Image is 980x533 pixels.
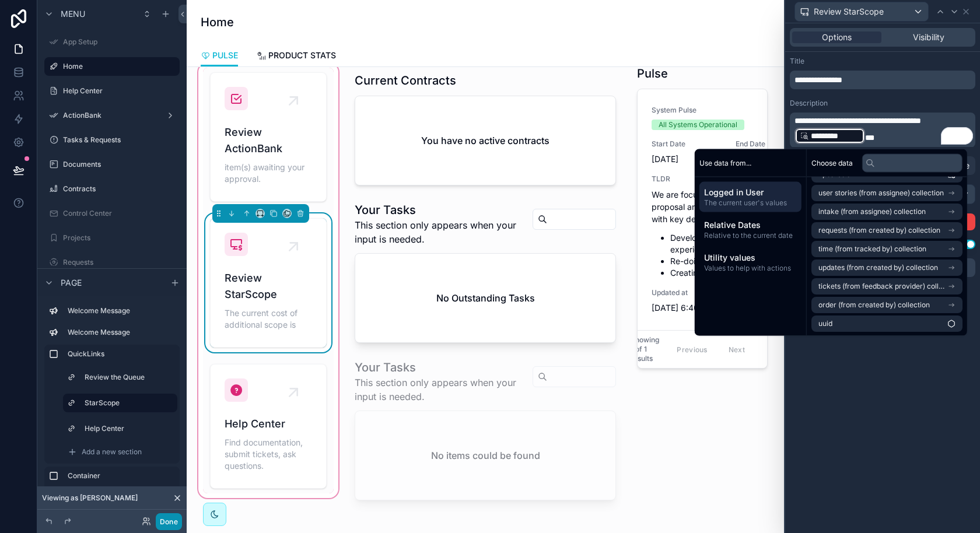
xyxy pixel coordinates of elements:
label: Review the Queue [85,373,173,382]
button: Review StarScope [794,2,929,22]
a: Review StarScopeThe current cost of additional scope is [211,219,326,347]
span: Relative Dates [704,219,797,231]
label: Documents [63,160,177,169]
div: scrollable content [790,113,975,147]
span: Viewing as [PERSON_NAME] [42,493,138,503]
a: Requests [44,253,180,272]
label: StarScope [85,398,168,408]
label: Title [790,57,804,66]
span: Logged in User [704,187,797,198]
h1: Home [201,14,234,30]
a: Documents [44,155,180,174]
label: App Setup [63,37,177,47]
span: Values to help with actions [704,264,797,273]
a: App Setup [44,33,180,51]
div: scrollable content [695,177,806,282]
div: scrollable content [37,296,187,510]
a: Help Center [44,82,180,100]
span: Use data from... [699,158,751,167]
a: Control Center [44,204,180,223]
span: Utility values [704,252,797,264]
label: Contracts [63,184,177,194]
a: PULSE [201,45,238,67]
span: Choose data [811,158,853,167]
a: ActionBank [44,106,180,125]
label: Home [63,62,173,71]
label: Description [790,99,828,108]
span: PULSE [212,50,238,61]
label: ActionBank [63,111,161,120]
a: PRODUCT STATS [257,45,336,68]
label: Welcome Message [68,328,175,337]
label: Projects [63,233,177,243]
label: Help Center [63,86,177,96]
a: Contracts [44,180,180,198]
span: Page [61,277,82,289]
a: Projects [44,229,180,247]
span: The current cost of additional scope is [225,307,312,331]
button: Done [156,513,182,530]
div: To enrich screen reader interactions, please activate Accessibility in Grammarly extension settings [794,115,973,145]
label: Welcome Message [68,306,175,315]
a: Home [44,57,180,76]
label: Control Center [63,209,177,218]
div: scrollable content [790,71,975,89]
span: Add a new section [82,447,142,457]
label: Tasks & Requests [63,135,177,145]
label: QuickLinks [68,349,175,359]
label: Requests [63,258,177,267]
span: Relative to the current date [704,231,797,240]
span: Review StarScope [225,270,312,303]
span: The current user's values [704,198,797,208]
span: Options [822,31,852,43]
span: PRODUCT STATS [268,50,336,61]
span: Review StarScope [814,6,884,17]
span: Menu [61,8,85,20]
span: Visibility [913,31,944,43]
label: Help Center [85,424,173,433]
span: Showing 1 of 1 results [631,335,659,363]
a: Tasks & Requests [44,131,180,149]
label: Container [68,471,175,481]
